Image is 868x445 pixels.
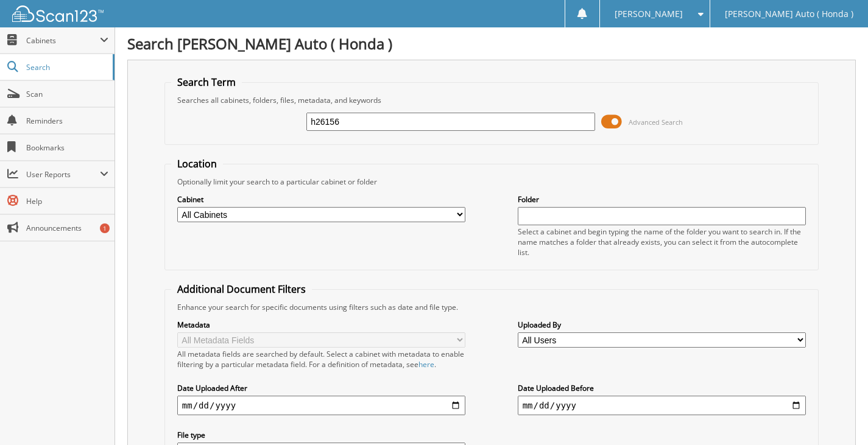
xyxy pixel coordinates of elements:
[418,359,434,370] a: here
[518,383,806,393] label: Date Uploaded Before
[26,89,108,99] span: Scan
[26,142,108,153] span: Bookmarks
[177,383,466,393] label: Date Uploaded After
[177,430,466,440] label: File type
[725,10,853,18] span: [PERSON_NAME] Auto ( Honda )
[171,302,812,312] div: Enhance your search for specific documents using filters such as date and file type.
[100,223,110,233] div: 1
[26,62,107,72] span: Search
[615,10,683,18] span: [PERSON_NAME]
[807,387,868,445] iframe: Chat Widget
[177,320,466,330] label: Metadata
[518,226,806,258] div: Select a cabinet and begin typing the name of the folder you want to search in. If the name match...
[26,196,108,206] span: Help
[12,5,104,22] img: scan123-logo-white.svg
[171,282,312,296] legend: Additional Document Filters
[171,95,812,105] div: Searches all cabinets, folders, files, metadata, and keywords
[518,396,806,415] input: end
[26,169,100,180] span: User Reports
[177,396,466,415] input: start
[177,349,466,370] div: All metadata fields are searched by default. Select a cabinet with metadata to enable filtering b...
[518,320,806,330] label: Uploaded By
[518,194,806,205] label: Folder
[127,33,856,54] h1: Search [PERSON_NAME] Auto ( Honda )
[629,117,683,127] span: Advanced Search
[26,35,100,46] span: Cabinets
[171,177,812,187] div: Optionally limit your search to a particular cabinet or folder
[177,194,466,205] label: Cabinet
[26,116,108,126] span: Reminders
[171,157,223,170] legend: Location
[171,75,242,89] legend: Search Term
[26,223,108,233] span: Announcements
